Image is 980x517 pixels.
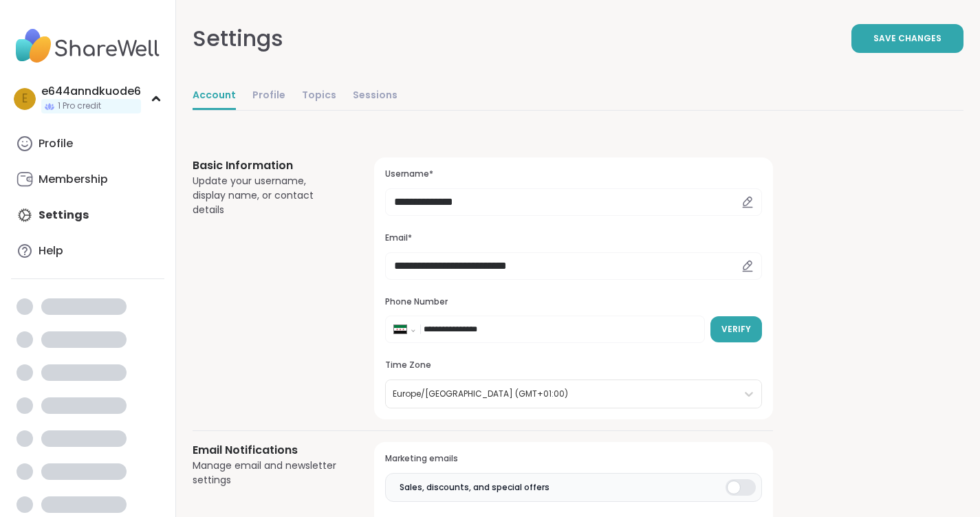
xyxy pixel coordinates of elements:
a: Account [193,82,236,110]
div: Manage email and newsletter settings [193,459,341,487]
h3: Time Zone [385,360,762,371]
div: Settings [193,22,283,55]
h3: Marketing emails [385,453,762,465]
span: Save Changes [873,32,941,45]
button: Save Changes [851,24,963,53]
h3: Email Notifications [193,442,341,459]
h3: Phone Number [385,296,762,308]
span: 1 Pro credit [58,100,101,112]
h3: Basic Information [193,157,341,174]
a: Profile [11,127,164,160]
button: Verify [710,316,762,342]
div: Profile [39,136,73,151]
h3: Username* [385,168,762,180]
h3: Email* [385,232,762,244]
img: ShareWell Nav Logo [11,22,164,70]
div: Help [39,243,63,258]
span: e [22,90,28,108]
div: e644anndkuode6 [41,84,141,99]
span: Sales, discounts, and special offers [400,481,549,494]
div: Membership [39,172,108,187]
span: Verify [721,323,751,335]
a: Topics [302,82,336,110]
a: Sessions [353,82,398,110]
a: Help [11,234,164,267]
a: Profile [252,82,285,110]
a: Membership [11,163,164,196]
div: Update your username, display name, or contact details [193,174,341,217]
